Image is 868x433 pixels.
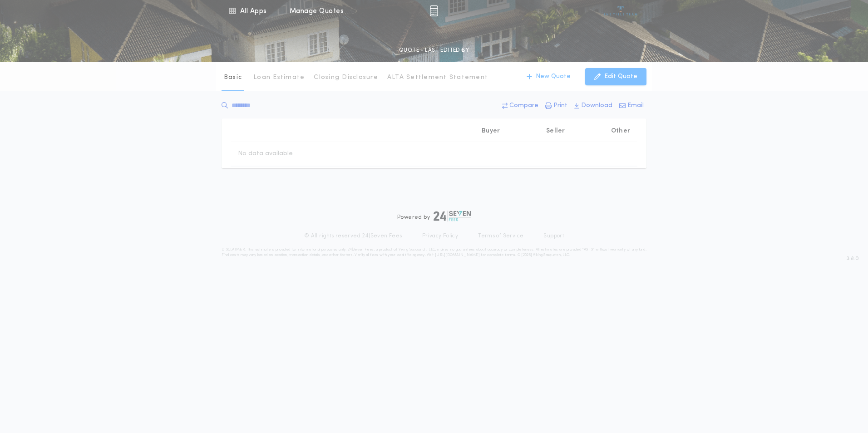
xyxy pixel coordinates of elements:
[231,142,300,166] td: No data available
[314,73,378,82] p: Closing Disclosure
[478,232,523,240] a: Terms of Service
[627,101,644,110] p: Email
[435,253,480,257] a: [URL][DOMAIN_NAME]
[611,127,630,136] p: Other
[387,73,488,82] p: ALTA Settlement Statement
[581,101,612,110] p: Download
[422,232,459,240] a: Privacy Policy
[847,255,859,263] span: 3.8.0
[543,232,564,240] a: Support
[536,72,571,81] p: New Quote
[397,211,471,221] div: Powered by
[482,127,500,136] p: Buyer
[553,101,567,110] p: Print
[509,101,538,110] p: Compare
[224,73,242,82] p: Basic
[604,72,637,81] p: Edit Quote
[616,98,646,114] button: Email
[434,211,471,221] img: logo
[585,68,646,85] button: Edit Quote
[222,247,646,258] p: DISCLAIMER: This estimate is provided for informational purposes only. 24|Seven Fees, a product o...
[546,127,565,136] p: Seller
[499,98,541,114] button: Compare
[572,98,615,114] button: Download
[304,232,402,240] p: © All rights reserved. 24|Seven Fees
[253,73,305,82] p: Loan Estimate
[399,46,469,55] p: QUOTE - LAST EDITED BY
[604,6,638,15] img: vs-icon
[518,68,580,85] button: New Quote
[429,5,438,16] img: img
[542,98,570,114] button: Print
